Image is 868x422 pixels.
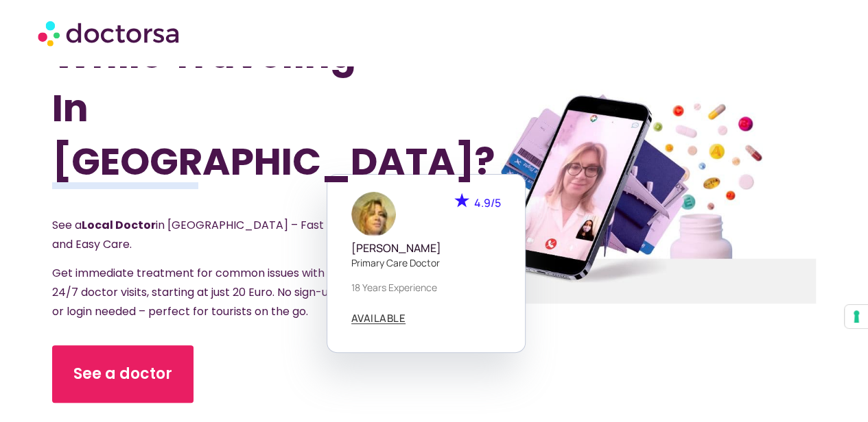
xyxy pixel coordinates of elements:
p: 18 years experience [351,280,501,295]
a: AVAILABLE [351,313,406,324]
h5: [PERSON_NAME] [351,242,501,255]
span: See a doctor [73,363,172,385]
a: See a doctor [52,345,193,403]
strong: Local Doctor [82,217,156,233]
p: Primary care doctor [351,256,501,270]
span: 4.9/5 [474,195,501,210]
span: See a in [GEOGRAPHIC_DATA] – Fast and Easy Care. [52,217,324,252]
span: Get immediate treatment for common issues with 24/7 doctor visits, starting at just 20 Euro. No s... [52,265,336,319]
button: Your consent preferences for tracking technologies [845,305,868,328]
